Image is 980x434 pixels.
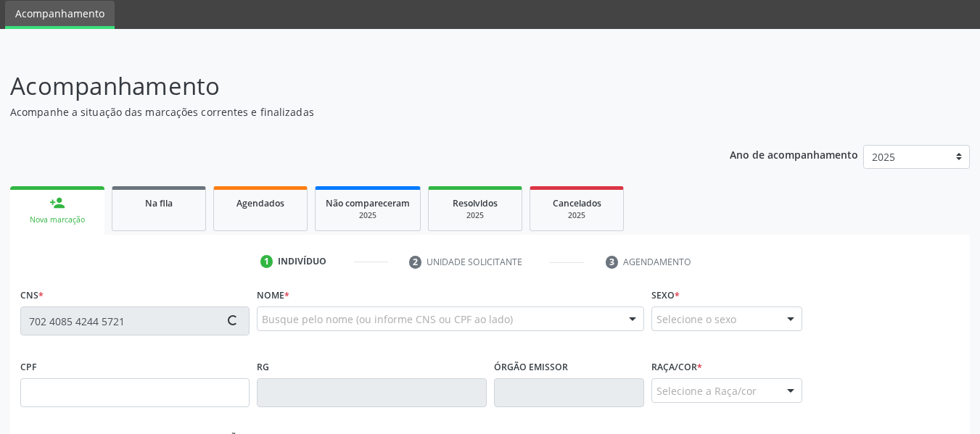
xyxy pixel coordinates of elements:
[145,197,173,209] span: Na fila
[236,197,284,209] span: Agendados
[326,197,410,209] span: Não compareceram
[20,356,37,378] label: CPF
[656,383,757,398] span: Selecione a Raça/cor
[453,197,498,209] span: Resolvidos
[10,104,682,120] p: Acompanhe a situação das marcações correntes e finalizadas
[20,214,94,225] div: Nova marcação
[257,356,269,378] label: RG
[494,356,568,378] label: Órgão emissor
[553,197,601,209] span: Cancelados
[10,68,682,104] p: Acompanhamento
[326,210,410,221] div: 2025
[20,284,44,306] label: CNS
[540,210,613,221] div: 2025
[262,312,513,327] span: Busque pelo nome (ou informe CNS ou CPF ao lado)
[651,284,680,306] label: Sexo
[439,210,511,221] div: 2025
[656,312,736,327] span: Selecione o sexo
[278,255,326,268] div: Indivíduo
[5,1,115,29] a: Acompanhamento
[260,255,273,268] div: 1
[730,145,858,163] p: Ano de acompanhamento
[49,195,65,211] div: person_add
[651,356,702,378] label: Raça/cor
[257,284,289,306] label: Nome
